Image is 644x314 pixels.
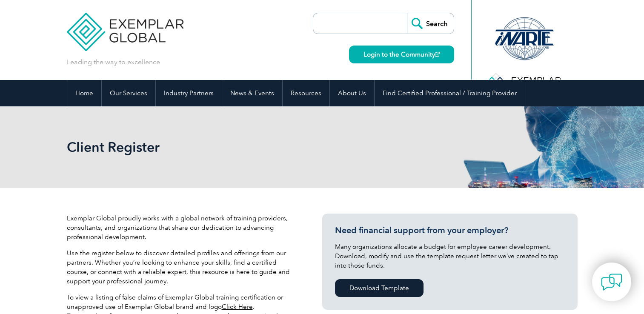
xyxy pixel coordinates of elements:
[67,57,160,67] p: Leading the way to excellence
[67,248,297,286] p: Use the register below to discover detailed profiles and offerings from our partners. Whether you...
[67,214,297,242] p: Exemplar Global proudly works with a global network of training providers, consultants, and organ...
[601,271,622,293] img: contact-chat.png
[375,80,525,106] a: Find Certified Professional / Training Provider
[222,303,253,311] a: Click Here
[349,46,454,63] a: Login to the Community
[67,80,101,106] a: Home
[67,140,424,154] h2: Client Register
[335,225,565,236] h3: Need financial support from your employer?
[283,80,329,106] a: Resources
[156,80,222,106] a: Industry Partners
[335,279,424,297] a: Download Template
[435,52,440,57] img: open_square.png
[102,80,155,106] a: Our Services
[335,242,565,270] p: Many organizations allocate a budget for employee career development. Download, modify and use th...
[330,80,374,106] a: About Us
[222,80,282,106] a: News & Events
[407,13,454,34] input: Search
